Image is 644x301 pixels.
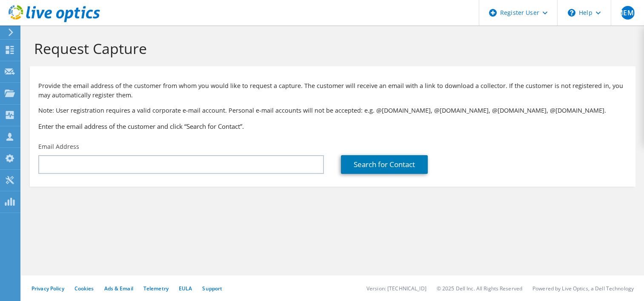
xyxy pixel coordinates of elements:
[532,285,634,292] li: Powered by Live Optics, a Dell Technology
[74,285,94,292] a: Cookies
[366,285,426,292] li: Version: [TECHNICAL_ID]
[31,285,64,292] a: Privacy Policy
[104,285,133,292] a: Ads & Email
[621,6,635,20] span: MEMB
[38,122,627,131] h3: Enter the email address of the customer and click “Search for Contact”.
[341,155,428,174] a: Search for Contact
[179,285,192,292] a: EULA
[34,40,627,57] h1: Request Capture
[38,106,627,115] p: Note: User registration requires a valid corporate e-mail account. Personal e-mail accounts will ...
[202,285,222,292] a: Support
[437,285,522,292] li: © 2025 Dell Inc. All Rights Reserved
[143,285,169,292] a: Telemetry
[38,142,79,151] label: Email Address
[568,9,575,17] svg: \n
[38,81,627,100] p: Provide the email address of the customer from whom you would like to request a capture. The cust...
